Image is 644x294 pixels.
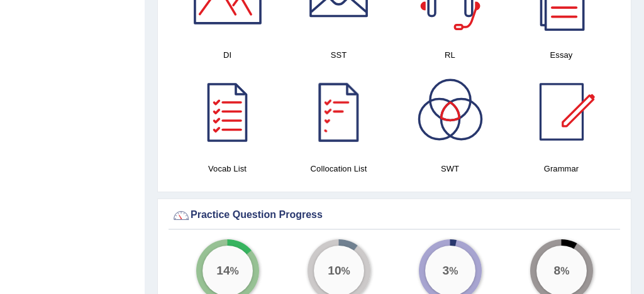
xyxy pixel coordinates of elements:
h4: SWT [401,162,499,175]
big: 10 [328,264,341,278]
h4: RL [401,48,499,62]
big: 3 [442,264,449,278]
div: Practice Question Progress [172,206,617,225]
big: 8 [553,264,560,278]
big: 14 [216,264,230,278]
h4: SST [289,48,388,62]
h4: Grammar [512,162,611,175]
h4: DI [178,48,277,62]
h4: Collocation List [289,162,388,175]
h4: Essay [512,48,611,62]
h4: Vocab List [178,162,277,175]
